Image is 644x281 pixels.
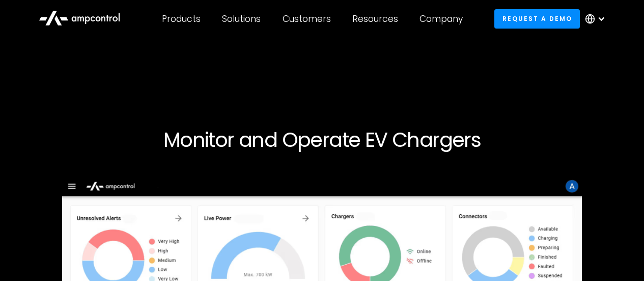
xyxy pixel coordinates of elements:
[494,9,580,28] a: Request a demo
[283,13,331,24] div: Customers
[352,13,398,24] div: Resources
[419,13,463,24] div: Company
[162,13,201,24] div: Products
[222,13,261,24] div: Solutions
[16,127,628,152] h1: Monitor and Operate EV Chargers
